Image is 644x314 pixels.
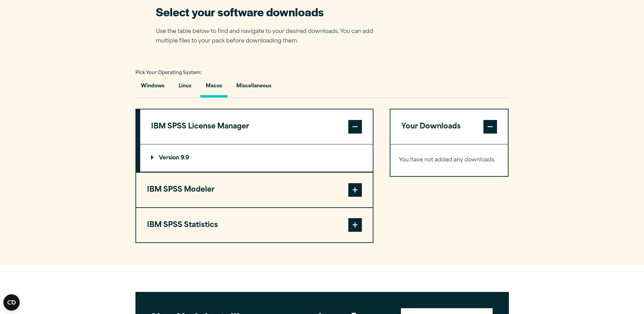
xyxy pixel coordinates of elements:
h2: Select your software downloads [156,4,383,19]
button: Miscellaneous [231,78,277,98]
button: Windows [135,78,170,98]
div: Your Downloads [390,144,508,176]
p: You have not added any downloads. [399,155,500,165]
span: Pick Your Operating System: [135,71,202,75]
p: Version 9.9 [151,155,189,161]
button: IBM SPSS License Manager [140,109,373,144]
button: IBM SPSS Modeler [136,173,373,207]
p: Use the table below to find and navigate to your desired downloads. You can add multiple files to... [156,27,383,47]
button: Open CMP widget [3,294,20,311]
div: IBM SPSS License Manager [140,144,373,172]
button: Your Downloads [390,109,508,144]
button: Linux [173,78,197,98]
button: IBM SPSS Statistics [136,208,373,243]
summary: Version 9.9 [140,144,373,172]
button: Macos [200,78,227,98]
